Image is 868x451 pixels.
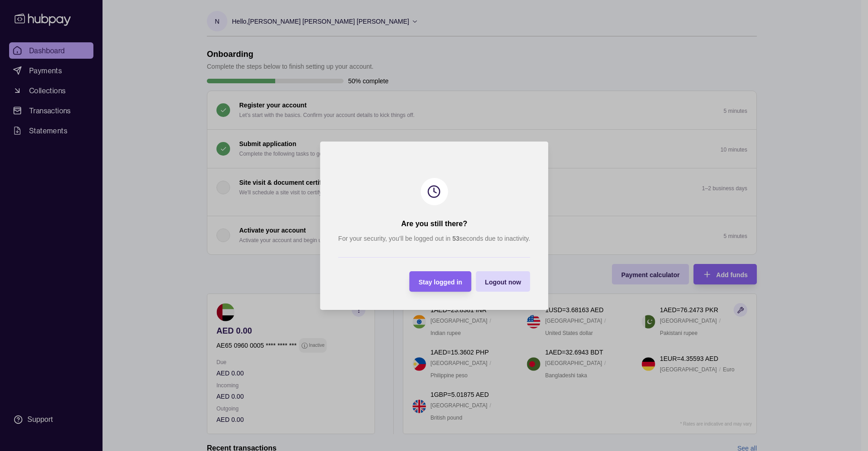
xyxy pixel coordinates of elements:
span: Stay logged in [418,278,462,285]
p: For your security, you’ll be logged out in seconds due to inactivity. [338,233,530,243]
button: Stay logged in [409,271,471,292]
button: Logout now [476,271,530,292]
strong: 53 [452,235,459,242]
h2: Are you still there? [401,219,467,229]
span: Logout now [485,278,521,285]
